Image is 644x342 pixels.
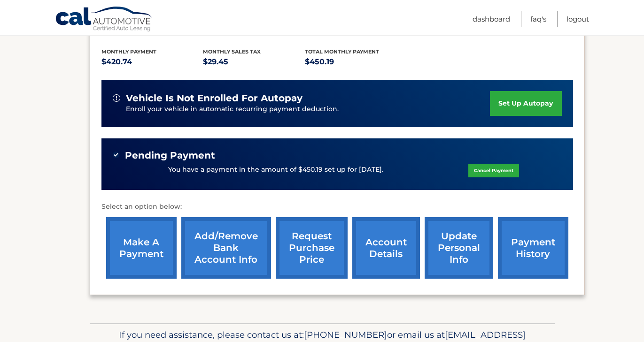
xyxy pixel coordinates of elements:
[203,55,305,68] p: $29.45
[106,217,177,279] a: make a payment
[566,11,589,27] a: Logout
[113,152,119,158] img: check-green.svg
[101,201,573,213] p: Select an option below:
[181,217,271,279] a: Add/Remove bank account info
[168,165,383,175] p: You have a payment in the amount of $450.19 set up for [DATE].
[55,6,154,33] a: Cal Automotive
[203,48,261,55] span: Monthly sales Tax
[101,55,203,68] p: $420.74
[490,91,561,116] a: set up autopay
[473,11,510,27] a: Dashboard
[126,104,490,114] p: Enroll your vehicle in automatic recurring payment deduction.
[468,164,519,177] a: Cancel Payment
[276,217,348,279] a: request purchase price
[530,11,546,27] a: FAQ's
[425,217,493,279] a: update personal info
[125,150,215,161] span: Pending Payment
[352,217,420,279] a: account details
[304,329,387,340] span: [PHONE_NUMBER]
[305,48,379,55] span: Total Monthly Payment
[101,48,156,55] span: Monthly Payment
[113,94,120,102] img: alert-white.svg
[126,92,303,104] span: vehicle is not enrolled for autopay
[305,55,407,68] p: $450.19
[498,217,568,279] a: payment history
